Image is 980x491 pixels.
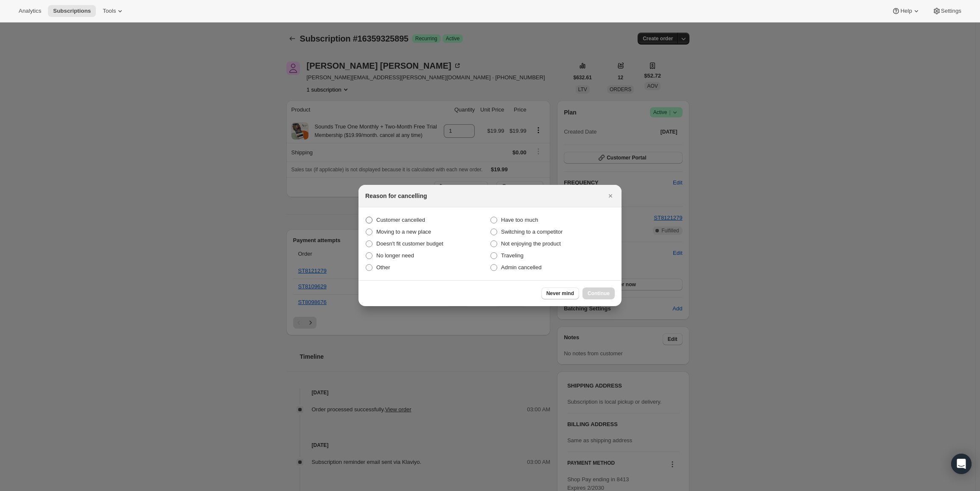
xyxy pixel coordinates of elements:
[501,240,561,247] span: Not enjoying the product
[951,454,972,474] div: Open Intercom Messenger
[48,5,96,17] button: Subscriptions
[365,192,427,200] h2: Reason for cancelling
[541,287,579,299] button: Never mind
[501,229,563,235] span: Switching to a competitor
[501,252,524,259] span: Traveling
[605,190,616,202] button: Close
[887,5,925,17] button: Help
[546,290,574,297] span: Never mind
[14,5,46,17] button: Analytics
[19,8,41,14] span: Analytics
[376,217,425,223] span: Customer cancelled
[941,8,961,14] span: Settings
[927,5,966,17] button: Settings
[900,8,912,14] span: Help
[376,240,443,247] span: Doesn't fit customer budget
[376,264,390,271] span: Other
[98,5,129,17] button: Tools
[376,252,414,259] span: No longer need
[53,8,91,14] span: Subscriptions
[376,229,431,235] span: Moving to a new place
[103,8,116,14] span: Tools
[501,264,541,271] span: Admin cancelled
[501,217,538,223] span: Have too much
